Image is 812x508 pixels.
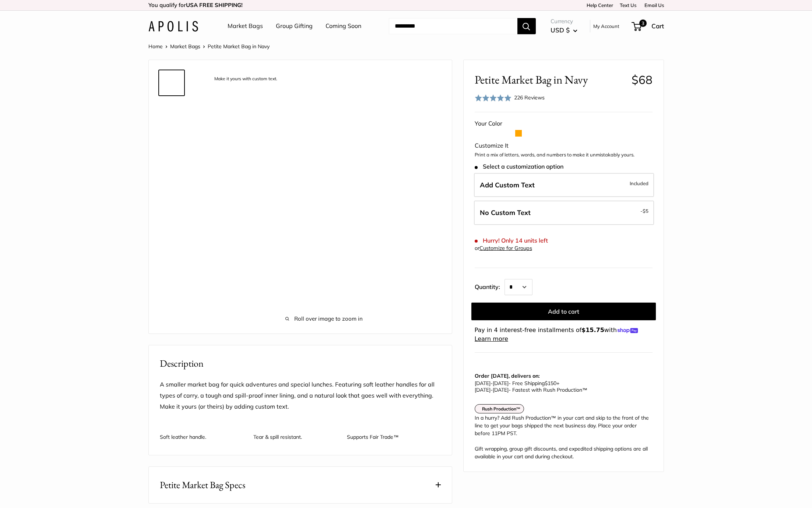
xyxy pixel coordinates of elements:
span: 226 Reviews [514,94,545,101]
strong: Rush Production™ [482,406,521,412]
a: Help Center [584,2,613,8]
a: Petite Market Bag in Navy [158,246,185,273]
span: Included [630,179,648,188]
span: Hurry! Only 14 units left [475,237,548,244]
p: Print a mix of letters, words, and numbers to make it unmistakably yours. [475,151,653,159]
p: Supports Fair Trade™ [347,427,433,440]
button: Petite Market Bag Specs [149,467,452,503]
span: Add Custom Text [480,181,535,189]
span: - [491,387,493,393]
span: Petite Market Bag Specs [160,478,245,492]
a: Petite Market Bag in Navy [158,158,185,184]
p: - Free Shipping + [475,380,649,393]
span: - Fastest with Rush Production™ [475,387,587,393]
span: [DATE] [493,380,509,387]
span: Petite Market Bag in Navy [208,43,270,50]
span: Petite Market Bag in Navy [475,73,626,87]
span: [DATE] [493,387,509,393]
a: Home [148,43,163,50]
strong: Order [DATE], delivers on: [475,373,539,379]
div: Make it yours with custom text. [211,74,281,84]
input: Search... [389,18,517,34]
span: $5 [643,208,648,214]
a: description_Super soft and durable leather handles. [158,217,185,243]
label: Add Custom Text [474,173,654,197]
div: Customize It [475,140,653,151]
span: [DATE] [475,387,491,393]
label: Quantity: [475,277,505,295]
a: My Account [593,22,619,31]
span: $150 [545,380,556,387]
span: $68 [632,73,653,87]
a: Text Us [620,2,636,8]
span: Select a customization option [475,163,563,170]
strong: USA FREE SHIPPING! [186,1,243,8]
p: Tear & spill resistant. [253,427,340,440]
div: Your Color [475,118,653,129]
a: Petite Market Bag in Navy [158,128,185,155]
div: In a hurry? Add Rush Production™ in your cart and skip to the front of the line to get your bags ... [475,414,653,461]
span: - [491,380,493,387]
span: Roll over image to zoom in [208,314,441,324]
a: Market Bags [228,21,263,32]
button: USD $ [551,24,577,36]
span: USD $ [551,26,570,34]
p: A smaller market bag for quick adventures and special lunches. Featuring soft leather handles for... [160,379,441,412]
span: No Custom Text [480,208,531,217]
div: or [475,243,532,253]
img: Apolis [148,21,198,32]
a: Email Us [642,2,664,8]
a: Group Gifting [276,21,313,32]
a: description_Make it yours with custom text. [158,70,185,96]
nav: Breadcrumb [148,42,270,51]
span: [DATE] [475,380,491,387]
a: Coming Soon [326,21,361,32]
p: Soft leather handle. [160,427,246,440]
label: Leave Blank [474,201,654,225]
a: 3 Cart [632,20,664,32]
a: Customize for Groups [479,245,532,251]
a: description_Inner pocket good for daily drivers. [158,276,185,302]
h2: Description [160,356,441,371]
span: - [640,207,648,215]
span: 3 [639,20,646,27]
a: Petite Market Bag in Navy [158,187,185,214]
span: Currency [551,16,577,27]
button: Add to cart [471,303,656,320]
span: Cart [651,22,664,30]
button: Search [517,18,536,34]
a: Petite Market Bag in Navy [158,99,185,126]
a: Market Bags [170,43,200,50]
